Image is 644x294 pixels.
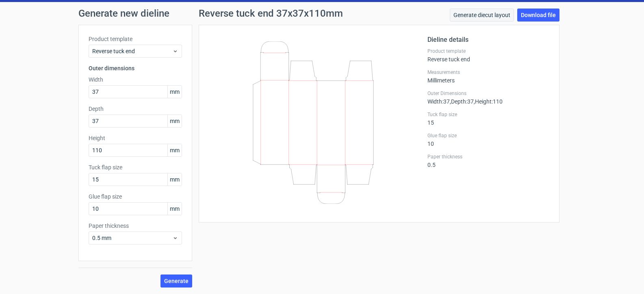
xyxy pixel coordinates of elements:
span: mm [167,115,182,127]
label: Paper thickness [89,222,182,230]
a: Generate diecut layout [450,9,514,22]
h1: Reverse tuck end 37x37x110mm [199,9,343,18]
span: 0.5 mm [92,234,172,242]
div: Millimeters [427,69,549,84]
label: Tuck flap size [427,111,549,118]
label: Glue flap size [89,192,182,201]
label: Product template [89,35,182,43]
div: 0.5 [427,153,549,168]
span: , Height : 110 [474,98,503,105]
div: Reverse tuck end [427,48,549,63]
span: mm [167,173,182,186]
label: Paper thickness [427,153,549,160]
span: mm [167,203,182,215]
h1: Generate new dieline [78,9,566,18]
label: Width [89,76,182,84]
h2: Dieline details [427,35,549,45]
span: Width : 37 [427,98,450,105]
div: 10 [427,132,549,147]
label: Measurements [427,69,549,76]
div: 15 [427,111,549,126]
label: Product template [427,48,549,54]
h3: Outer dimensions [89,64,182,72]
label: Outer Dimensions [427,90,549,97]
span: , Depth : 37 [450,98,474,105]
label: Tuck flap size [89,163,182,171]
label: Depth [89,105,182,113]
span: Generate [164,278,189,284]
label: Glue flap size [427,132,549,139]
button: Generate [160,275,192,288]
span: mm [167,86,182,98]
span: mm [167,144,182,156]
span: Reverse tuck end [92,47,172,55]
a: Download file [517,9,559,22]
label: Height [89,134,182,142]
